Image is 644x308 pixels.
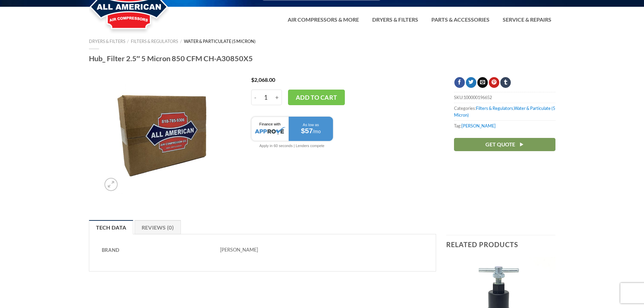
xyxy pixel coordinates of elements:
a: Filters & Regulators [131,39,178,44]
a: Reviews (0) [135,220,181,234]
a: Dryers & Filters [89,39,125,44]
input: - [251,90,260,105]
a: Email to a Friend [477,77,488,88]
h1: Hub_ Filter 2.5″ 5 Micron 850 CFM CH-A30850X5 [89,54,555,63]
a: [PERSON_NAME] [461,123,496,128]
a: Parts & Accessories [427,13,494,26]
a: Share on Facebook [454,77,465,88]
input: Product quantity [260,90,272,105]
th: Brand [99,244,218,256]
span: SKU: [454,92,555,102]
span: / [180,39,182,44]
span: Tag: [454,120,555,131]
span: / [127,39,129,44]
button: Add to cart [288,90,345,105]
input: + [272,90,282,105]
bdi: 2,068.00 [251,76,275,83]
a: Get Quote [454,138,555,151]
a: Dryers & Filters [368,13,422,26]
span: Categories: , [454,103,555,120]
span: $ [251,76,254,83]
span: Get Quote [485,140,515,149]
a: Filters & Regulators [476,105,513,111]
p: [PERSON_NAME] [220,247,426,253]
a: Tech Data [89,220,134,234]
h3: Related products [446,235,555,254]
a: Service & Repairs [499,13,555,26]
a: Water & Particulate (5 Micron) [184,39,256,44]
span: 100000196652 [463,95,492,100]
a: Pin on Pinterest [489,77,499,88]
table: Product Details [99,244,426,256]
img: Awaiting product image [101,77,218,194]
a: Share on Tumblr [500,77,511,88]
a: Share on Twitter [466,77,476,88]
a: Air Compressors & More [284,13,363,26]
